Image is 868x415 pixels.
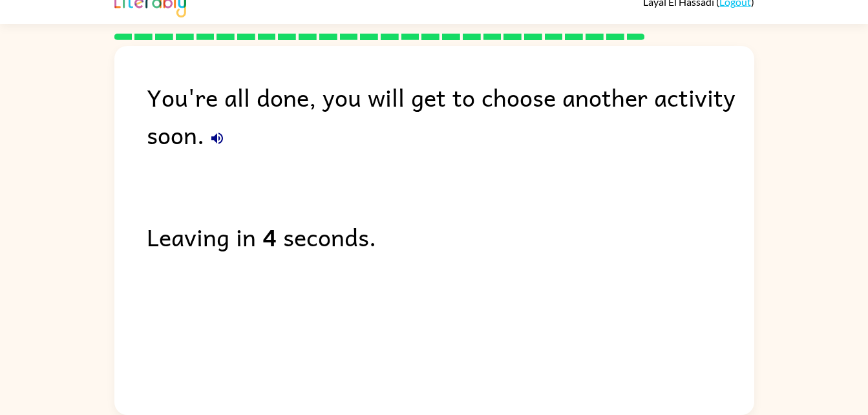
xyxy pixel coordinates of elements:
b: 4 [262,218,277,255]
div: Leaving in seconds. [147,218,754,255]
div: You're all done, you will get to choose another activity soon. [147,78,754,153]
